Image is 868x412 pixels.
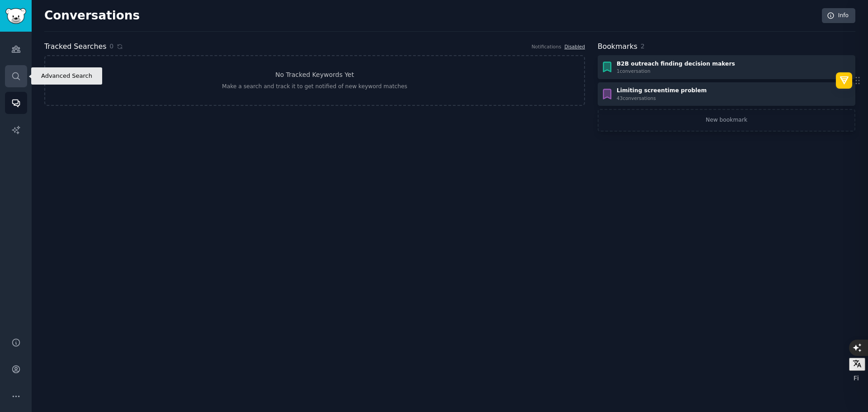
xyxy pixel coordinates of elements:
div: 1 conversation [617,68,735,74]
div: 43 conversation s [617,95,707,101]
div: Notifications [532,43,561,50]
h3: No Tracked Keywords Yet [275,70,354,80]
span: 0 [109,42,113,51]
a: B2B outreach finding decision makers1conversation [598,55,855,79]
div: Make a search and track it to get notified of new keyword matches [222,83,407,91]
a: New bookmark [598,109,855,132]
h2: Tracked Searches [44,41,106,52]
img: GummySearch logo [5,8,26,24]
h2: Bookmarks [598,41,637,52]
a: Limiting screentime problem43conversations [598,82,855,106]
h2: Conversations [44,9,140,23]
div: Limiting screentime problem [617,87,707,95]
a: Disabled [564,44,585,49]
a: No Tracked Keywords YetMake a search and track it to get notified of new keyword matches [44,55,585,106]
div: B2B outreach finding decision makers [617,60,735,68]
span: 2 [641,43,645,50]
a: Info [822,8,855,24]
